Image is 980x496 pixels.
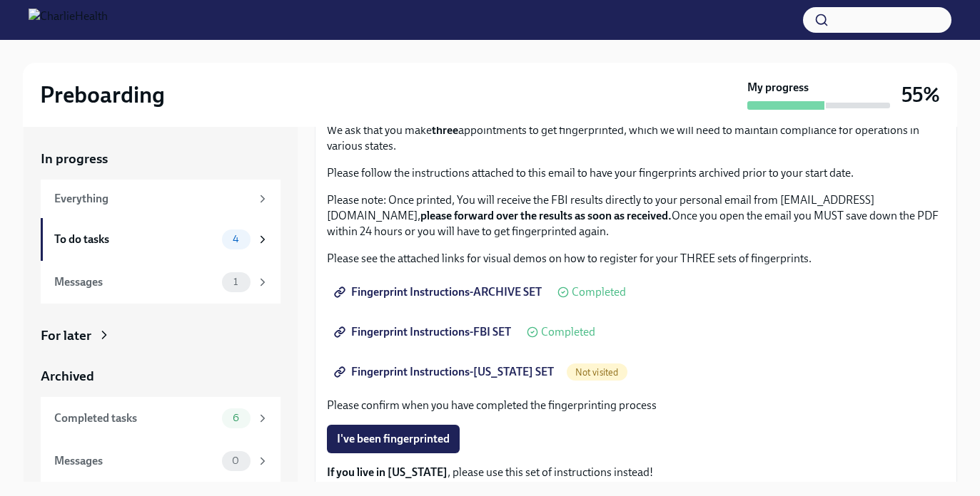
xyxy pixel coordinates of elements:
p: Please see the attached links for visual demos on how to register for your THREE sets of fingerpr... [327,251,945,267]
p: Please confirm when you have completed the fingerprinting process [327,398,945,413]
a: Messages0 [41,440,281,482]
p: , please use this set of instructions instead! [327,465,945,480]
span: I've been fingerprinted [337,432,450,446]
span: 0 [223,455,248,466]
a: Messages1 [41,261,281,304]
div: For later [41,326,91,345]
h2: Preboarding [40,81,165,109]
span: Fingerprint Instructions-ARCHIVE SET [337,285,542,299]
span: 6 [224,413,248,423]
a: Fingerprint Instructions-ARCHIVE SET [327,278,552,306]
strong: three [432,123,458,137]
p: Please follow the instructions attached to this email to have your fingerprints archived prior to... [327,165,945,181]
a: In progress [41,150,281,168]
div: Completed tasks [54,410,216,426]
img: CharlieHealth [29,9,108,31]
a: Completed tasks6 [41,397,281,440]
p: We ask that you make appointments to get fingerprinted, which we will need to maintain compliance... [327,123,945,154]
strong: If you live in [US_STATE] [327,465,448,479]
div: Messages [54,274,216,290]
div: Everything [54,191,251,207]
div: Messages [54,453,216,469]
a: To do tasks4 [41,218,281,261]
button: I've been fingerprinted [327,425,460,453]
strong: please forward over the results as soon as received. [420,209,672,222]
span: Completed [572,286,626,298]
h3: 55% [901,82,940,108]
div: To do tasks [54,232,216,247]
span: 1 [225,277,246,287]
strong: My progress [747,80,809,95]
a: Fingerprint Instructions-FBI SET [327,318,521,346]
span: 4 [224,234,248,244]
span: Fingerprint Instructions-FBI SET [337,325,511,339]
a: Everything [41,180,281,218]
p: Please note: Once printed, You will receive the FBI results directly to your personal email from ... [327,192,945,239]
span: Fingerprint Instructions-[US_STATE] SET [337,365,554,379]
a: Archived [41,367,281,386]
span: Completed [541,326,595,338]
a: Fingerprint Instructions-[US_STATE] SET [327,358,564,386]
a: For later [41,326,281,345]
span: Not visited [567,367,627,378]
